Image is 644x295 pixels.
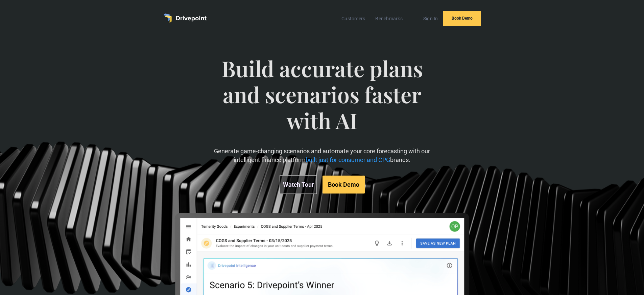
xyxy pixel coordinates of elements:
[163,14,207,23] a: home
[338,14,368,23] a: Customers
[211,147,433,164] p: Generate game-changing scenarios and automate your core forecasting with our intelligent finance ...
[211,55,433,147] span: Build accurate plans and scenarios faster with AI
[306,156,390,163] span: built just for consumer and CPG
[323,176,365,194] a: Book Demo
[420,14,442,23] a: Sign In
[443,11,481,26] a: Book Demo
[372,14,406,23] a: Benchmarks
[280,175,317,194] a: Watch Tour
